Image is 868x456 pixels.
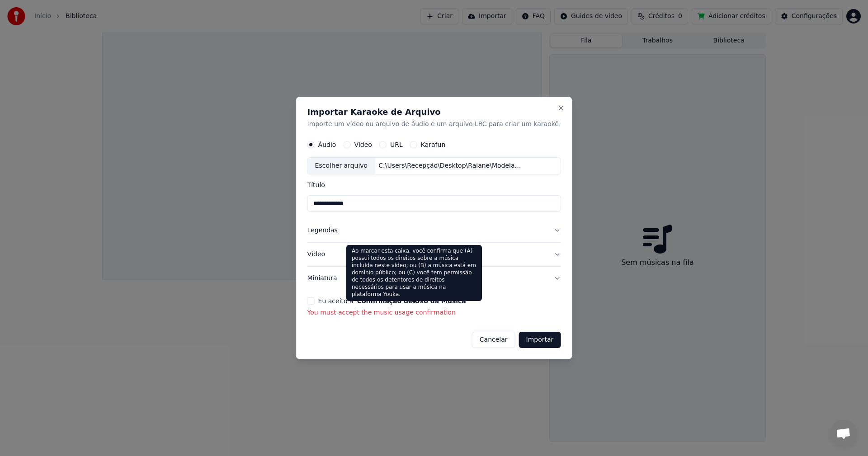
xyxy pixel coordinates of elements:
label: Título [307,182,561,188]
label: Eu aceito a [318,298,466,304]
button: Importar [519,332,561,348]
label: Vídeo [354,142,372,148]
label: Karafun [421,142,446,148]
h2: Importar Karaoke de Arquivo [307,108,561,116]
label: Áudio [318,142,336,148]
p: You must accept the music usage confirmation [307,308,561,317]
button: Legendas [307,219,561,243]
button: Miniatura [307,267,561,290]
div: Ao marcar esta caixa, você confirma que (A) possui todos os direitos sobre a música incluída nest... [346,245,482,301]
div: Escolher arquivo [308,158,375,174]
p: Importe um vídeo ou arquivo de áudio e um arquivo LRC para criar um karaokê. [307,120,561,129]
div: C:\Users\Recepção\Desktop\Raiane\Modelagem\SPOTIFY\Músicas boas português_SpotifyDown_com\Conto o... [375,162,528,171]
label: URL [390,142,403,148]
button: Cancelar [472,332,515,348]
button: Vídeo [307,243,561,267]
button: Eu aceito a [357,298,466,304]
